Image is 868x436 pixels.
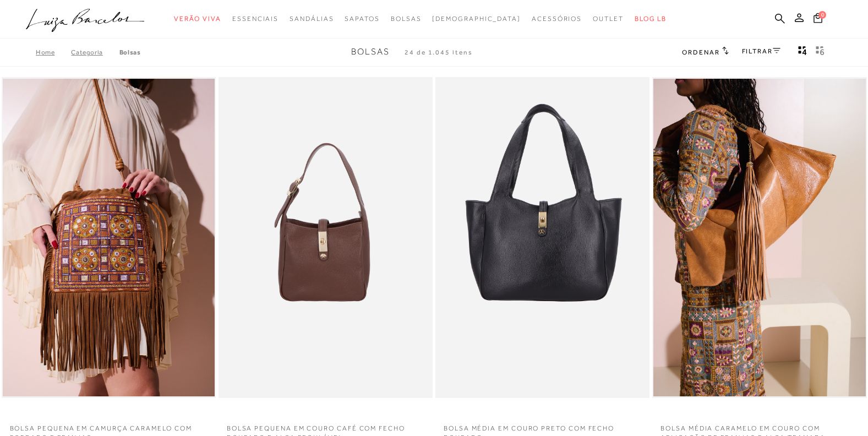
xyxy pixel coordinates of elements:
[593,9,624,29] a: categoryNavScreenReaderText
[635,15,667,23] span: BLOG LB
[818,11,826,19] span: 0
[391,9,422,29] a: categoryNavScreenReaderText
[290,15,334,23] span: Sandálias
[653,79,865,397] img: BOLSA MÉDIA CARAMELO EM COURO COM APLICAÇÃO DE FRANJAS E ALÇA TRAMADA
[795,45,810,59] button: Mostrar 4 produtos por linha
[220,79,432,397] img: BOLSA PEQUENA EM COURO CAFÉ COM FECHO DOURADO E ALÇA REGULÁVEL
[220,79,432,397] a: BOLSA PEQUENA EM COURO CAFÉ COM FECHO DOURADO E ALÇA REGULÁVEL BOLSA PEQUENA EM COURO CAFÉ COM FE...
[810,12,826,27] button: 0
[436,79,648,397] img: BOLSA MÉDIA EM COURO PRETO COM FECHO DOURADO
[119,48,141,56] a: Bolsas
[345,15,379,23] span: Sapatos
[635,9,667,29] a: BLOG LB
[351,47,390,57] span: Bolsas
[3,79,215,397] img: BOLSA PEQUENA EM CAMURÇA CARAMELO COM BORDADO E FRANJAS
[532,15,582,23] span: Acessórios
[345,9,379,29] a: categoryNavScreenReaderText
[174,15,221,23] span: Verão Viva
[391,15,422,23] span: Bolsas
[682,48,719,56] span: Ordenar
[405,48,473,56] span: 24 de 1.045 itens
[290,9,334,29] a: categoryNavScreenReaderText
[593,15,624,23] span: Outlet
[3,79,215,397] a: BOLSA PEQUENA EM CAMURÇA CARAMELO COM BORDADO E FRANJAS BOLSA PEQUENA EM CAMURÇA CARAMELO COM BOR...
[174,9,221,29] a: categoryNavScreenReaderText
[71,48,119,56] a: Categoria
[36,48,71,56] a: Home
[432,9,521,29] a: noSubCategoriesText
[812,45,828,59] button: gridText6Desc
[532,9,582,29] a: categoryNavScreenReaderText
[232,15,279,23] span: Essenciais
[432,15,521,23] span: [DEMOGRAPHIC_DATA]
[653,79,865,397] a: BOLSA MÉDIA CARAMELO EM COURO COM APLICAÇÃO DE FRANJAS E ALÇA TRAMADA BOLSA MÉDIA CARAMELO EM COU...
[742,47,780,55] a: FILTRAR
[436,79,648,397] a: BOLSA MÉDIA EM COURO PRETO COM FECHO DOURADO BOLSA MÉDIA EM COURO PRETO COM FECHO DOURADO
[232,9,279,29] a: categoryNavScreenReaderText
